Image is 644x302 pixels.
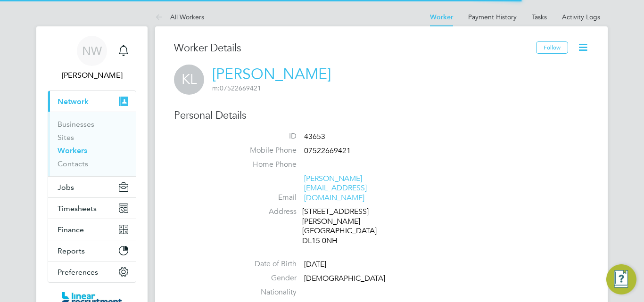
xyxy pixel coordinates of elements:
label: Home Phone [231,160,297,170]
a: [PERSON_NAME][EMAIL_ADDRESS][DOMAIN_NAME] [304,174,367,203]
span: 43653 [304,132,325,141]
div: Network [48,112,136,176]
span: [DATE] [304,260,326,269]
span: Finance [58,225,84,234]
label: ID [231,131,297,141]
span: 07522669421 [212,84,261,92]
button: Preferences [48,261,136,282]
button: Timesheets [48,198,136,219]
a: Activity Logs [562,13,600,21]
button: Network [48,91,136,112]
button: Finance [48,219,136,240]
a: Sites [58,133,74,142]
a: Workers [58,146,87,155]
span: Timesheets [58,204,97,213]
label: Address [231,207,297,217]
span: [DEMOGRAPHIC_DATA] [304,274,385,283]
span: m: [212,84,220,92]
div: [STREET_ADDRESS] [PERSON_NAME] [GEOGRAPHIC_DATA] DL15 0NH [302,207,392,246]
button: Jobs [48,177,136,197]
a: Payment History [468,13,517,21]
button: Engage Resource Center [606,264,636,294]
a: [PERSON_NAME] [212,65,331,83]
span: Nicola Wilson [48,70,136,81]
a: Businesses [58,120,94,129]
label: Date of Birth [231,259,297,269]
a: Worker [430,13,453,21]
span: NW [82,45,102,57]
h3: Personal Details [174,109,589,122]
a: NW[PERSON_NAME] [48,36,136,81]
span: Reports [58,246,85,255]
button: Follow [536,41,568,54]
label: Nationality [231,287,297,297]
a: All Workers [155,13,204,21]
span: KL [174,65,204,95]
span: Preferences [58,268,98,277]
button: Reports [48,240,136,261]
a: Tasks [532,13,547,21]
label: Mobile Phone [231,146,297,155]
label: Gender [231,273,297,283]
span: Jobs [58,183,74,192]
a: Contacts [58,159,88,168]
h3: Worker Details [174,41,536,55]
span: 07522669421 [304,146,351,155]
label: Email [231,193,297,203]
span: Network [58,97,89,106]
